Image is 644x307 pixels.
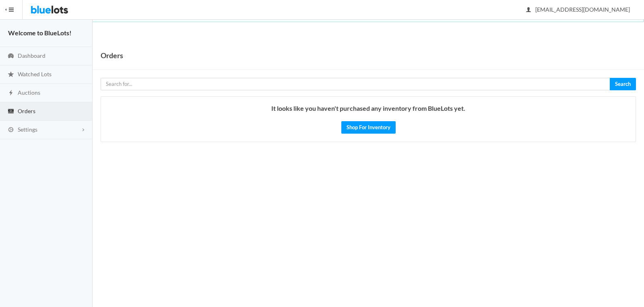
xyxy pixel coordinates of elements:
[109,105,627,112] h4: It looks like you haven't purchased any inventory from BlueLots yet.
[101,49,123,61] h1: Orders
[7,108,15,116] ion-icon: cash
[18,52,45,59] span: Dashboard
[18,71,52,77] span: Watched Lots
[8,29,72,37] strong: Welcome to BlueLots!
[7,53,15,60] ion-icon: speedometer
[18,89,40,96] span: Auctions
[101,78,610,90] input: Search for...
[610,78,636,90] button: Search
[341,121,396,134] a: Shop For Inventory
[18,126,37,133] span: Settings
[7,126,15,134] ion-icon: cog
[524,6,533,14] ion-icon: person
[7,89,15,97] ion-icon: flash
[526,6,630,13] span: [EMAIL_ADDRESS][DOMAIN_NAME]
[7,71,15,79] ion-icon: star
[18,108,35,114] span: Orders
